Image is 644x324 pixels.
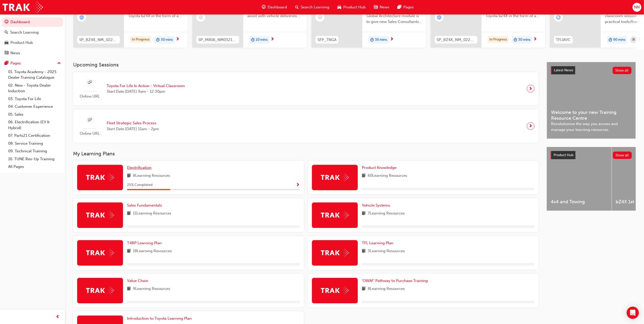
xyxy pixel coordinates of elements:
[262,4,266,10] span: guage-icon
[380,4,389,10] span: News
[362,202,392,208] a: Vehicle Systems
[551,66,632,74] a: Latest NewsShow all
[10,30,39,35] div: Search Learning
[56,314,60,320] span: prev-icon
[529,123,533,130] span: next-icon
[127,248,131,254] span: book-icon
[321,173,349,181] img: Trak
[268,4,287,10] span: Dashboard
[547,62,636,139] a: Latest NewsShow allWelcome to your new Training Resource CentreRevolutionise the way you access a...
[127,278,150,284] a: Value Chain
[2,17,63,27] a: Dashboard
[6,155,63,163] a: 10. TUNE Rev-Up Training
[2,59,63,68] button: Pages
[318,15,322,20] span: learningRecordVerb_NONE-icon
[2,48,63,58] a: News
[613,37,625,43] span: 90 mins
[296,183,300,187] span: Show Progress
[547,147,612,211] a: 4x4 and Towing
[333,2,370,12] a: car-iconProduct Hub
[554,68,573,72] span: Latest News
[77,113,535,139] a: Online URLFleet Strategic Sales ProcessStart Date:[DATE] 11am - 2pm
[613,67,632,74] button: Show all
[366,7,422,25] span: The aim of the Toyota New Global Architecture module is to give new Sales Consultants and Sales P...
[556,37,571,43] span: TFLIAVC
[634,4,640,10] span: NN
[533,37,537,42] span: next-icon
[551,121,632,132] span: Revolutionise the way you access and manage your learning resources.
[362,241,393,245] span: TFL Learning Plan
[2,16,63,59] button: DashboardSearch LearningProduct HubNews
[6,82,63,95] a: 02. New - Toyota Dealer Induction
[362,165,396,170] span: Product Knowledge
[368,210,405,217] span: 7 Learning Resources
[127,286,131,292] span: book-icon
[6,68,63,82] a: 01. Toyota Academy - 2025 Dealer Training Catalogue
[256,37,268,43] span: 10 mins
[301,4,329,10] span: Search Learning
[127,241,162,245] span: T4BP Learning Plan
[2,38,63,47] a: Product Hub
[318,37,336,43] span: SFP_TNGA
[6,140,63,147] a: 08. Service Training
[130,36,151,43] div: In Progress
[6,163,63,171] a: All Pages
[6,147,63,155] a: 09. Technical Training
[551,110,632,121] span: Welcome to your new Training Resource Centre
[633,37,635,43] span: calendar-icon
[362,173,366,179] span: book-icon
[398,4,401,10] span: pages-icon
[362,210,366,217] span: book-icon
[88,117,92,123] span: sessionType_ONLINE_URL-icon
[362,240,395,246] a: TFL Learning Plan
[73,151,539,157] h3: My Learning Plans
[133,248,172,254] span: 18 Learning Resources
[337,4,341,10] span: car-icon
[73,62,539,68] h3: Upcoming Sessions
[551,199,608,205] span: 4x4 and Towing
[6,95,63,103] a: 03. Toyota For Life
[88,79,92,86] span: sessionType_ONLINE_URL-icon
[10,60,21,66] div: Pages
[514,37,517,43] span: duration-icon
[362,165,399,171] a: Product Knowledge
[127,240,164,246] a: T4BP Learning Plan
[609,37,612,43] span: duration-icon
[127,316,192,321] span: Introduction to Toyota Learning Plan
[633,3,641,12] button: NN
[368,173,407,179] span: 60 Learning Resources
[5,20,8,24] span: guage-icon
[375,37,387,43] span: 30 mins
[437,15,442,20] span: learningRecordVerb_ATTEMPT-icon
[321,211,349,219] img: Trak
[133,173,170,179] span: 8 Learning Resources
[390,37,394,42] span: next-icon
[127,316,194,321] a: Introduction to Toyota Learning Plan
[133,286,170,292] span: 9 Learning Resources
[362,278,430,284] a: 'OWAF' Pathway to Purchase Training
[551,151,632,159] a: Product HubShow all
[107,83,185,89] span: Toyota For Life In Action - Virtual Classroom
[403,4,414,10] span: Pages
[6,132,63,140] a: 07. Parts21 Certification
[176,37,180,42] span: next-icon
[518,37,530,43] span: 30 mins
[86,249,114,257] img: Trak
[77,131,103,137] span: Online URL
[258,2,291,12] a: guage-iconDashboard
[127,165,152,170] span: Electrification
[79,37,118,43] span: SP_BZ4X_NM_0224_EL01
[127,203,162,208] span: Sales Fundamentals
[556,15,561,20] span: learningRecordVerb_ENROLL-icon
[368,286,405,292] span: 8 Learning Resources
[6,111,63,118] a: 05. Sales
[133,210,171,217] span: 11 Learning Resources
[198,37,237,43] span: SP_MIRAI_NM0321_VID
[77,76,535,101] a: Online URLToyota For Life In Action - Virtual ClassroomStart Date:[DATE] 9am - 12:30pm
[107,126,159,132] span: Start Date: [DATE] 11am - 2pm
[5,51,8,56] span: news-icon
[270,37,274,42] span: next-icon
[86,173,114,181] img: Trak
[107,120,159,126] span: Fleet Strategic Sales Process
[107,89,185,94] span: Start Date: [DATE] 9am - 12:30pm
